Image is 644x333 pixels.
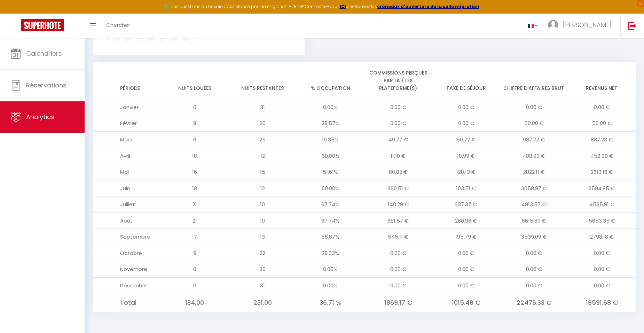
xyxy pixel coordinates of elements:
td: 60.00% [297,148,364,164]
td: 140.29 € [364,196,432,213]
td: Janvier [93,99,161,115]
th: Période [93,62,161,99]
td: 4913.57 € [500,196,568,213]
span: Chercher [106,21,130,29]
td: 0.00 € [432,261,500,278]
td: Avril [93,148,161,164]
td: Novembre [93,261,161,278]
td: 12 [229,148,297,164]
span: [PERSON_NAME] [563,21,612,29]
td: 0.00 € [432,99,500,115]
td: 6615.89 € [500,212,568,229]
td: 18.99 € [432,148,500,164]
td: 134.00 [161,294,229,311]
td: 0.00 € [364,261,432,278]
td: 21 [161,212,229,229]
td: 8 [161,115,229,132]
a: Chercher [101,14,135,38]
button: Ouvrir le widget de chat LiveChat [6,3,26,24]
td: 280.98 € [432,212,500,229]
td: 2822.11 € [500,164,568,180]
td: 31 [229,99,297,115]
td: 18 [161,148,229,164]
td: 0.00% [297,261,364,278]
td: 15 [229,164,297,180]
td: 2798.18 € [568,229,636,245]
td: 17 [161,229,229,245]
td: 22476.33 € [500,294,568,311]
iframe: Chat [614,302,639,328]
th: Nuits louées [161,62,229,99]
td: Août [93,212,161,229]
td: 30 [229,261,297,278]
th: Taxe de séjour [432,62,500,99]
td: 0.00 € [500,278,568,294]
td: 4535.91 € [568,196,636,213]
td: Juillet [93,196,161,213]
td: 19591.68 € [568,294,636,311]
td: 0.00 € [432,115,500,132]
th: Revenus net [568,62,636,99]
td: 29.03% [297,245,364,261]
th: Chiffre d'affaires brut [500,62,568,99]
td: 1869.17 € [364,294,432,311]
td: 0 [161,261,229,278]
td: 12 [229,180,297,196]
td: Février [93,115,161,132]
td: Mars [93,131,161,148]
td: 0 [161,99,229,115]
td: 25 [229,131,297,148]
td: 458.90 € [568,148,636,164]
td: 36.71 % [297,294,364,311]
td: 545.11 € [364,229,432,245]
td: 18 [161,180,229,196]
td: 2594.95 € [568,180,636,196]
td: 67.74% [297,212,364,229]
td: Mai [93,164,161,180]
td: 6 [161,131,229,148]
td: 67.74% [297,196,364,213]
td: Juin [93,180,161,196]
img: Super Booking [21,19,64,31]
td: 0.00 € [568,261,636,278]
td: 20 [229,115,297,132]
td: 0.00 € [364,99,432,115]
th: Nuits restantes [229,62,297,99]
td: 887.23 € [568,131,636,148]
td: 128.13 € [432,164,500,180]
td: 195.79 € [432,229,500,245]
td: Total [93,294,161,311]
td: Décembre [93,278,161,294]
td: 19.35% [297,131,364,148]
td: 3539.09 € [500,229,568,245]
a: ICI [340,3,346,9]
td: 13 [229,229,297,245]
a: ... [PERSON_NAME] [543,14,620,38]
td: 11.10 € [364,148,432,164]
td: 5653.35 € [568,212,636,229]
td: 0.00 € [500,99,568,115]
td: 0.00 € [364,115,432,132]
td: 231.00 [229,294,297,311]
td: 31 [229,278,297,294]
td: 0.00% [297,278,364,294]
td: 0.00 € [568,245,636,261]
td: 60.00% [297,180,364,196]
span: Réservations [26,81,66,90]
th: % Occupation [297,62,364,99]
td: 0.00 € [568,99,636,115]
td: 0.00% [297,99,364,115]
td: 10 [229,212,297,229]
span: Calendriers [26,49,62,58]
td: 9 [161,245,229,261]
td: 2613.16 € [568,164,636,180]
td: 16 [161,164,229,180]
td: 103.51 € [432,180,500,196]
td: 21 [161,196,229,213]
td: 49.77 € [364,131,432,148]
td: 360.51 € [364,180,432,196]
td: 0.00 € [568,278,636,294]
td: 50.00 € [500,115,568,132]
td: 0.00 € [364,278,432,294]
td: 0 [161,278,229,294]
